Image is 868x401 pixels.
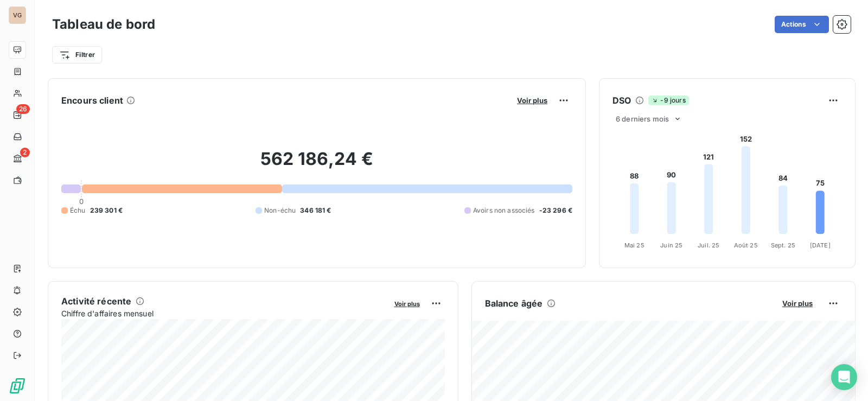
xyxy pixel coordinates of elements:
span: Voir plus [394,300,420,308]
button: Filtrer [52,46,102,63]
span: Chiffre d'affaires mensuel [61,308,387,319]
tspan: [DATE] [810,241,831,249]
button: Voir plus [779,298,816,308]
span: Échu [70,206,86,215]
tspan: Juil. 25 [698,241,719,249]
span: -9 jours [648,96,688,105]
span: -23 296 € [539,206,572,215]
span: 239 301 € [90,206,123,215]
tspan: Août 25 [734,241,758,249]
button: Voir plus [514,96,551,105]
span: 26 [16,104,30,114]
h3: Tableau de bord [52,15,155,34]
span: Voir plus [782,299,813,308]
span: Non-échu [264,206,296,215]
button: Actions [775,16,829,33]
div: VG [9,7,26,24]
span: 0 [79,197,84,206]
tspan: Sept. 25 [771,241,795,249]
h6: Encours client [61,94,123,107]
span: Voir plus [517,96,547,105]
span: 346 181 € [300,206,331,215]
tspan: Mai 25 [624,241,644,249]
tspan: Juin 25 [660,241,682,249]
button: Voir plus [391,298,423,308]
span: 6 derniers mois [616,114,669,123]
span: Avoirs non associés [473,206,535,215]
h2: 562 186,24 € [61,148,572,181]
h6: DSO [612,94,631,107]
span: 2 [20,148,30,157]
h6: Activité récente [61,295,131,308]
img: Logo LeanPay [9,377,26,394]
h6: Balance âgée [485,297,543,310]
div: Open Intercom Messenger [831,364,857,390]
